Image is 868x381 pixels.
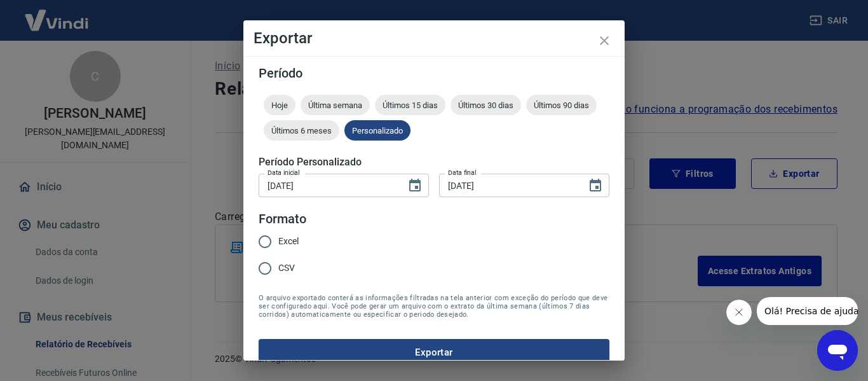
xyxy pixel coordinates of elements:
input: DD/MM/YYYY [259,174,397,197]
h4: Exportar [254,31,614,46]
button: Exportar [259,339,609,366]
span: O arquivo exportado conterá as informações filtradas na tela anterior com exceção do período que ... [259,294,609,319]
h5: Período Personalizado [259,156,609,169]
span: Última semana [301,100,370,110]
iframe: Fechar mensagem [726,300,752,325]
div: Hoje [264,95,295,115]
span: Últimos 30 dias [451,100,521,110]
span: Últimos 6 meses [264,126,339,135]
span: Hoje [264,100,295,110]
span: Últimos 90 dias [526,100,597,110]
div: Últimos 6 meses [264,120,339,141]
span: Personalizado [344,126,410,135]
div: Últimos 30 dias [451,95,521,115]
iframe: Botão para abrir a janela de mensagens [817,330,858,371]
span: CSV [278,261,295,275]
button: close [589,25,620,56]
input: DD/MM/YYYY [439,174,578,197]
iframe: Mensagem da empresa [757,297,858,325]
label: Data inicial [268,168,300,177]
span: Olá! Precisa de ajuda? [8,9,107,19]
div: Últimos 90 dias [526,95,597,115]
div: Personalizado [344,120,410,141]
div: Última semana [301,95,370,115]
h5: Período [259,67,609,80]
span: Últimos 15 dias [375,100,445,110]
span: Excel [278,235,299,248]
button: Choose date, selected date is 19 de ago de 2025 [402,173,428,198]
div: Últimos 15 dias [375,95,445,115]
button: Choose date, selected date is 20 de ago de 2025 [583,173,608,198]
legend: Formato [259,210,306,228]
label: Data final [448,168,477,177]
